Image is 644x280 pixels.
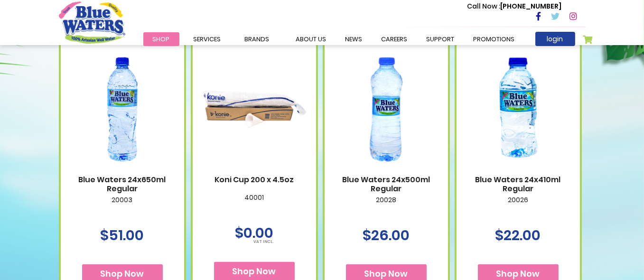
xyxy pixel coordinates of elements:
[233,265,276,277] span: Shop Now
[466,175,570,193] a: Blue Waters 24x410ml Regular
[202,175,307,184] a: Koni Cup 200 x 4.5oz
[496,268,540,280] span: Shop Now
[363,225,410,245] span: $26.00
[417,32,464,46] a: support
[101,225,144,245] span: $51.00
[287,32,336,46] a: about us
[535,32,575,46] a: login
[101,268,144,280] span: Shop Now
[467,1,501,11] span: Call Now :
[336,32,372,46] a: News
[364,268,408,280] span: Shop Now
[466,196,570,216] p: 20026
[202,194,307,214] p: 40001
[202,44,307,175] img: Koni Cup 200 x 4.5oz
[70,196,175,216] p: 20003
[334,196,439,216] p: 20028
[70,44,175,175] img: Blue Waters 24x650ml Regular
[245,35,270,44] span: Brands
[153,35,170,44] span: Shop
[334,175,439,193] a: Blue Waters 24x500ml Regular
[70,175,175,193] a: Blue Waters 24x650ml Regular
[464,32,524,46] a: Promotions
[372,32,417,46] a: careers
[495,225,541,245] span: $22.00
[59,1,125,43] a: store logo
[194,35,221,44] span: Services
[466,44,570,175] img: Blue Waters 24x410ml Regular
[467,1,562,11] p: [PHONE_NUMBER]
[334,44,439,175] img: Blue Waters 24x500ml Regular
[235,223,273,243] span: $0.00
